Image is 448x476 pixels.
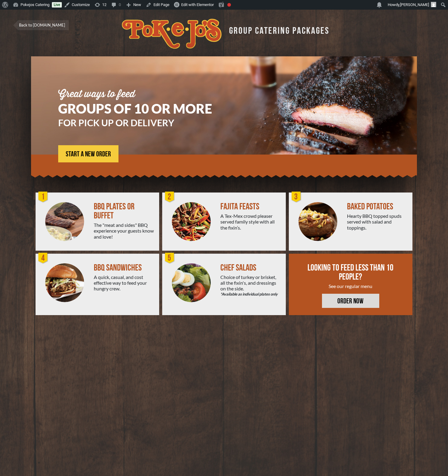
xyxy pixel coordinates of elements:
div: 5 [164,252,176,264]
a: Live [52,2,62,8]
div: CHEF SALADS [220,263,281,272]
div: BBQ PLATES OR BUFFET [94,202,154,220]
img: Salad-Circle.png [172,263,211,302]
a: ORDER NOW [322,294,379,308]
h3: FOR PICK UP OR DELIVERY [58,118,230,127]
a: START A NEW ORDER [58,145,118,162]
div: BAKED POTATOES [347,202,408,211]
a: Back to [DOMAIN_NAME] [13,20,69,30]
div: Focus keyphrase not set [227,3,231,7]
img: PEJ-Fajitas.png [172,202,211,241]
img: PEJ-BBQ-Buffet.png [45,202,84,241]
div: 4 [37,252,49,264]
span: Edit with Elementor [181,2,214,7]
h1: GROUPS OF 10 OR MORE [58,102,230,115]
div: FAJITA FEASTS [220,202,281,211]
img: PEJ-Baked-Potato.png [298,202,337,241]
div: GROUP CATERING PACKAGES [225,23,330,35]
img: PEJ-BBQ-Sandwich.png [45,263,84,302]
img: logo.svg [122,19,222,49]
div: Choice of turkey or brisket, all the fixin's, and dressings on the side. [220,274,281,297]
div: BBQ SANDWICHES [94,263,154,272]
div: A quick, casual, and cost effective way to feed your hungry crew. [94,274,154,292]
span: START A NEW ORDER [66,151,111,158]
div: 3 [290,191,302,203]
div: Hearty BBQ topped spuds served with salad and toppings. [347,213,408,230]
div: 2 [164,191,176,203]
div: See our regular menu [307,283,395,289]
em: *Available as individual plates only [220,291,281,297]
div: 1 [37,191,49,203]
div: The "meat and sides" BBQ experience your guests know and love! [94,222,154,240]
span: [PERSON_NAME] [400,2,429,7]
div: Great ways to feed [58,89,230,99]
img: Views over 48 hours. Click for more Jetpack Stats. [236,2,270,9]
div: A Tex-Mex crowd pleaser served family style with all the fixin’s. [220,213,281,230]
div: LOOKING TO FEED LESS THAN 10 PEOPLE? [307,263,395,281]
